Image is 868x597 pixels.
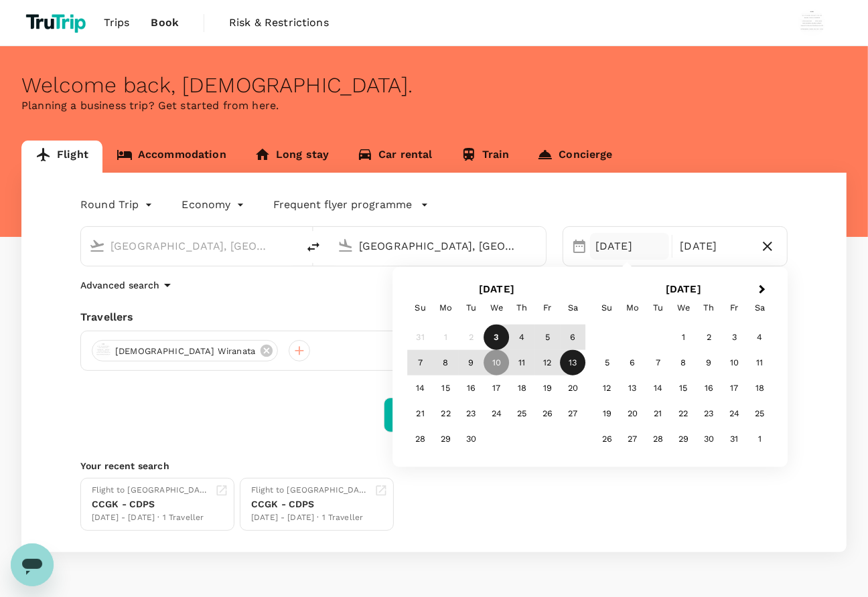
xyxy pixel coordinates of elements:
div: Choose Sunday, October 12th, 2025 [594,375,620,401]
h2: [DATE] [403,283,590,295]
p: Planning a business trip? Get started from here. [21,98,847,114]
div: Thursday [696,295,721,321]
div: Choose Thursday, September 18th, 2025 [510,375,535,401]
div: Choose Saturday, September 6th, 2025 [561,325,586,350]
div: Tuesday [645,295,670,321]
div: Sunday [408,295,433,321]
div: Not available Sunday, August 31st, 2025 [408,325,433,350]
div: Monday [433,295,459,321]
div: Choose Wednesday, September 3rd, 2025 [484,325,510,350]
div: Travellers [80,309,788,325]
div: Choose Saturday, September 27th, 2025 [561,401,586,426]
img: TruTrip logo [21,8,93,37]
div: Choose Tuesday, October 28th, 2025 [645,426,670,452]
div: Choose Wednesday, October 1st, 2025 [670,325,696,350]
div: Choose Thursday, September 25th, 2025 [510,401,535,426]
div: [DATE] - [DATE] · 1 Traveller [251,511,369,525]
div: Saturday [747,295,772,321]
div: Round Trip [80,194,155,216]
div: Choose Friday, September 5th, 2025 [535,325,561,350]
div: Choose Saturday, October 4th, 2025 [747,325,772,350]
div: Choose Thursday, October 30th, 2025 [696,426,721,452]
div: Choose Tuesday, September 30th, 2025 [459,426,484,452]
div: [DATE] [590,233,669,260]
div: Flight to [GEOGRAPHIC_DATA] [92,484,210,497]
div: CCGK - CDPS [92,497,210,511]
div: Not available Monday, September 1st, 2025 [433,325,459,350]
div: Sunday [594,295,620,321]
div: Economy [182,194,247,216]
div: Choose Monday, October 13th, 2025 [620,375,645,401]
div: Choose Monday, October 20th, 2025 [620,401,645,426]
p: Frequent flyer programme [274,197,413,213]
div: Month October, 2025 [594,325,772,452]
h2: [DATE] [590,283,777,295]
div: Choose Friday, October 3rd, 2025 [721,325,747,350]
div: Flight to [GEOGRAPHIC_DATA] [251,484,369,497]
div: Tuesday [459,295,484,321]
div: Choose Wednesday, October 15th, 2025 [670,375,696,401]
div: Choose Monday, October 27th, 2025 [620,426,645,452]
div: Choose Wednesday, September 17th, 2025 [484,375,510,401]
button: Advanced search [80,277,175,293]
div: Choose Thursday, September 4th, 2025 [510,325,535,350]
a: Long stay [240,141,343,173]
div: Choose Wednesday, October 29th, 2025 [670,426,696,452]
div: Welcome back , [DEMOGRAPHIC_DATA] . [21,73,847,98]
span: Trips [104,15,130,31]
div: Choose Friday, October 10th, 2025 [721,350,747,375]
div: [DEMOGRAPHIC_DATA] Wiranata [92,340,278,361]
div: Choose Saturday, November 1st, 2025 [747,426,772,452]
div: Choose Tuesday, September 23rd, 2025 [459,401,484,426]
div: Monday [620,295,645,321]
div: Choose Sunday, October 19th, 2025 [594,401,620,426]
div: Choose Tuesday, October 7th, 2025 [645,350,670,375]
div: Choose Monday, September 29th, 2025 [433,426,459,452]
div: Choose Saturday, September 20th, 2025 [561,375,586,401]
div: CCGK - CDPS [251,497,369,511]
div: Choose Monday, September 15th, 2025 [433,375,459,401]
div: Choose Monday, September 8th, 2025 [433,350,459,375]
div: Choose Monday, October 6th, 2025 [620,350,645,375]
div: Friday [721,295,747,321]
div: Choose Tuesday, October 14th, 2025 [645,375,670,401]
div: Saturday [561,295,586,321]
button: delete [297,231,330,263]
input: Depart from [111,236,269,256]
div: Choose Friday, September 12th, 2025 [535,350,561,375]
div: [DATE] - [DATE] · 1 Traveller [92,511,210,525]
p: Your recent search [80,459,788,473]
div: Choose Thursday, October 2nd, 2025 [696,325,721,350]
img: avatar-655f099880fca.png [95,343,111,359]
input: Going to [359,236,518,256]
div: Choose Thursday, October 16th, 2025 [696,375,721,401]
span: Risk & Restrictions [229,15,329,31]
div: Choose Tuesday, September 9th, 2025 [459,350,484,375]
div: Choose Sunday, September 7th, 2025 [408,350,433,375]
div: Choose Wednesday, September 24th, 2025 [484,401,510,426]
div: Choose Wednesday, September 10th, 2025 [484,350,510,375]
p: Advanced search [80,278,159,292]
img: Wisnu Wiranata [798,9,825,36]
div: Choose Wednesday, October 22nd, 2025 [670,401,696,426]
div: Choose Sunday, September 21st, 2025 [408,401,433,426]
a: Concierge [523,141,626,173]
button: Next Month [753,280,774,301]
div: Wednesday [484,295,510,321]
div: Choose Tuesday, September 16th, 2025 [459,375,484,401]
div: Choose Friday, September 26th, 2025 [535,401,561,426]
button: Open [536,244,539,247]
div: Choose Thursday, October 9th, 2025 [696,350,721,375]
div: Wednesday [670,295,696,321]
div: Thursday [510,295,535,321]
div: Choose Sunday, October 5th, 2025 [594,350,620,375]
div: Choose Friday, October 17th, 2025 [721,375,747,401]
div: Choose Friday, October 24th, 2025 [721,401,747,426]
div: Choose Saturday, October 25th, 2025 [747,401,772,426]
div: Friday [535,295,561,321]
span: [DEMOGRAPHIC_DATA] Wiranata [107,345,263,358]
div: Choose Thursday, September 11th, 2025 [510,350,535,375]
div: Choose Saturday, September 13th, 2025 [561,350,586,375]
div: Choose Saturday, October 18th, 2025 [747,375,772,401]
div: Choose Thursday, October 23rd, 2025 [696,401,721,426]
